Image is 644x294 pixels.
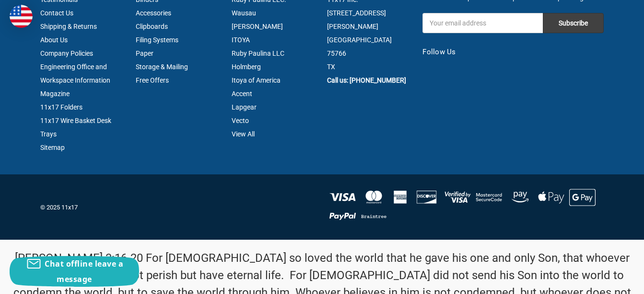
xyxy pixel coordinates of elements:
a: Shipping & Returns [40,23,97,30]
img: duty and tax information for United States [10,5,33,28]
a: Accessories [136,9,171,17]
a: Vecto [232,117,249,124]
a: Storage & Mailing [136,63,188,71]
a: Paper [136,49,153,57]
a: 11x17 Wire Basket Desk Trays [40,117,111,138]
button: Chat offline leave a message [10,256,139,287]
a: View All [232,130,255,138]
a: Wausau [232,9,256,17]
a: 11x17 Folders [40,103,82,111]
h5: Follow Us [422,47,604,58]
p: © 2025 11x17 [40,203,317,212]
a: ITOYA [232,36,250,44]
a: [PERSON_NAME] [232,23,283,30]
a: Free Offers [136,76,169,84]
a: Sitemap [40,144,65,151]
input: Subscribe [543,13,604,33]
a: Itoya of America [232,76,281,84]
a: Lapgear [232,103,257,111]
a: Contact Us [40,9,73,17]
a: Company Policies [40,49,93,57]
a: Call us: [PHONE_NUMBER] [327,76,406,84]
a: Clipboards [136,23,168,30]
span: Chat offline leave a message [45,258,123,284]
input: Your email address [422,13,543,33]
a: Accent [232,90,252,98]
a: Engineering Office and Workspace Information Magazine [40,63,110,98]
a: Filing Systems [136,36,178,44]
a: Holmberg [232,63,261,71]
a: Ruby Paulina LLC [232,49,284,57]
a: About Us [40,36,68,44]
